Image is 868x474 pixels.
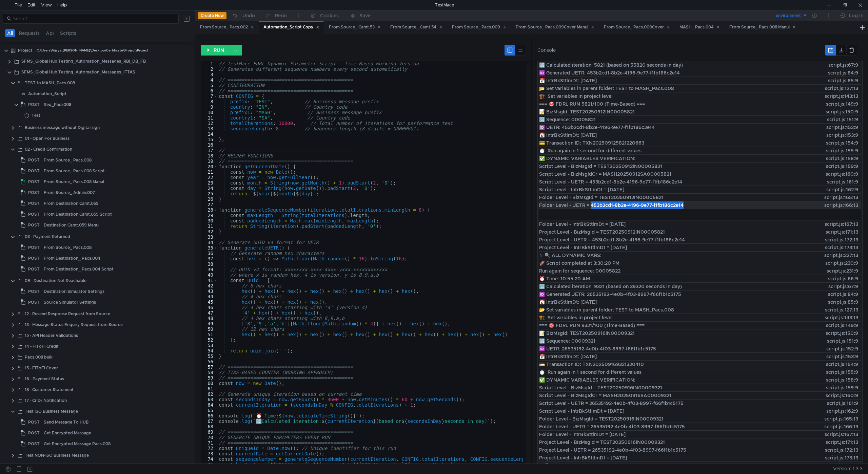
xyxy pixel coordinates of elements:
[824,337,861,345] span: script.js:151:9
[539,298,597,306] span: 📅 IntrBkSttlmDt: [DATE]
[539,186,624,193] span: Script Level - IntrBkSttlmDt = [DATE]
[545,462,601,469] span: 🔍 ALL DYNAMIC VARS:
[201,169,218,175] div: 21
[201,321,218,326] div: 49
[539,139,644,147] span: 💳 Transaction ID: TXN202509125821220663
[201,424,218,429] div: 68
[13,15,175,22] input: Search...
[44,166,105,176] div: From Source_ Pacs.008 Script
[201,191,218,196] div: 25
[201,413,218,418] div: 66
[539,454,627,461] span: Project Level - IntrBkSttlmDt = [DATE]
[822,201,861,209] span: script.js:166:13
[201,408,218,413] div: 65
[823,100,861,108] span: script.js:149:9
[18,45,33,56] div: Project
[201,446,218,451] div: 72
[539,228,665,236] span: Project Level - BizMsgId = TEST20250912IN00005821
[242,12,255,20] div: Undo
[28,188,40,198] span: POST
[823,329,861,337] span: script.js:150:9
[320,12,339,20] div: Cookies
[201,381,218,386] div: 60
[201,288,218,294] div: 43
[823,384,861,391] span: script.js:159:9
[539,275,590,282] span: ⏰ Time: 10:55:20 AM
[44,417,88,427] div: Send Message To HUB
[28,220,40,230] span: POST
[201,240,218,245] div: 34
[825,275,861,282] span: script.js:66:9
[25,123,100,133] div: Business message without Digital sign
[201,267,218,272] div: 39
[260,10,292,21] button: Redo
[201,251,218,256] div: 36
[822,415,861,423] span: script.js:165:13
[539,283,682,290] span: 🔢 Calculated iteration: 9321 (based on 39320 seconds in day)
[390,24,442,31] div: From Source_ Camt.54
[201,99,218,104] div: 8
[539,267,620,275] span: Run again for sequence: 00005822
[201,218,218,223] div: 30
[201,158,218,164] div: 19
[826,61,861,69] span: script.js:67:9
[539,314,613,321] span: 🏗️ Set variables in project level
[201,83,218,88] div: 5
[44,220,99,230] div: Destination Camt.059 Manul
[823,438,861,446] span: script.js:171:13
[201,272,218,278] div: 40
[539,306,674,314] span: 📂 Set variables in parent folder: TEST to MASH_Pacs.008
[44,264,114,274] div: From Destination_ Pacs.004 Script
[201,256,218,261] div: 37
[825,77,861,84] span: script.js:85:9
[539,61,683,69] span: 🔢 Calculated iteration: 5821 (based on 55820 seconds in day)
[25,78,75,88] div: TEST to MASH_Pacs.008
[539,392,671,399] span: Script Level - BizMsgIdCr = MASH20250916SA00009321
[44,428,91,438] div: Get Encrypted Message
[729,24,796,31] div: From Source_ Pacs.008 Manul
[25,320,123,330] div: 13 - Message Status Enquiry Request from Source
[329,24,381,31] div: From Source_ Camt.53
[825,69,861,77] span: script.js:84:9
[201,294,218,299] div: 44
[201,418,218,424] div: 67
[201,148,218,153] div: 17
[201,337,218,343] div: 52
[201,213,218,218] div: 29
[824,345,861,352] span: script.js:152:9
[539,201,684,209] span: Folder Level - UETR = 453b2cd1-8b2e-4196-9e77-f1fb186c2e14
[823,139,861,147] span: script.js:154:9
[201,283,218,288] div: 42
[201,364,218,370] div: 57
[539,116,596,123] span: 🔢 Sequence: 00005821
[201,77,218,83] div: 4
[25,385,74,395] div: 18 - Customer Statement
[263,24,319,31] div: Automation_Script Copy
[28,417,40,427] span: POST
[826,283,861,290] span: script.js:67:9
[201,223,218,229] div: 31
[833,464,863,474] span: Version: 1.3.3
[25,232,70,242] div: 03 - Payment Returned
[28,100,40,110] span: POST
[201,435,218,440] div: 70
[201,72,218,77] div: 3
[201,353,218,359] div: 55
[761,10,808,21] button: environment
[201,196,218,202] div: 26
[198,12,226,19] button: Create New
[539,361,644,368] span: 💳 Transaction ID: TXN202509169321320410
[822,462,861,469] span: script.js:227:13
[201,299,218,305] div: 45
[25,363,58,373] div: 15 - FIToFI Cover
[539,376,635,384] span: ✅ DYNAMIC VARIABLES VERIFICATION:
[823,108,861,115] span: script.js:150:9
[822,252,861,259] span: script.js:227:13
[823,155,861,162] span: script.js:158:9
[516,24,594,31] div: From Source_ Pacs.009Cover Manul
[201,375,218,381] div: 59
[539,290,681,298] span: 🆔 Generated UETR: 26535192-4e0b-4f03-8997-f66f1b1c5175
[21,67,135,77] div: SFMS_Global Hub Testing_Automation_Messages_IFTAS
[201,316,218,321] div: 48
[201,386,218,391] div: 61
